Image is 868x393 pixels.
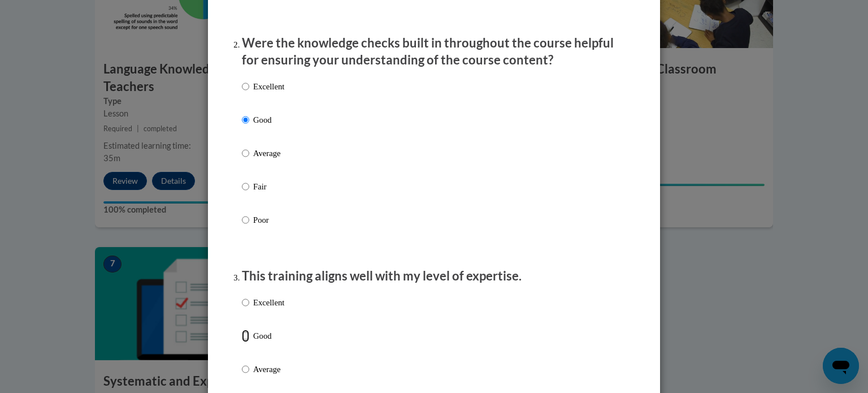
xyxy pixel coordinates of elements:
p: Average [253,147,284,159]
input: Fair [242,180,249,193]
p: Poor [253,214,284,226]
p: Excellent [253,80,284,93]
input: Excellent [242,80,249,93]
input: Good [242,114,249,126]
p: Good [253,330,284,342]
input: Average [242,363,249,375]
input: Good [242,330,249,342]
p: Fair [253,180,284,193]
p: Good [253,114,284,126]
input: Excellent [242,296,249,309]
p: Excellent [253,296,284,309]
p: Average [253,363,284,375]
input: Average [242,147,249,159]
input: Poor [242,214,249,226]
p: Were the knowledge checks built in throughout the course helpful for ensuring your understanding ... [242,34,626,70]
p: This training aligns well with my level of expertise. [242,267,626,285]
